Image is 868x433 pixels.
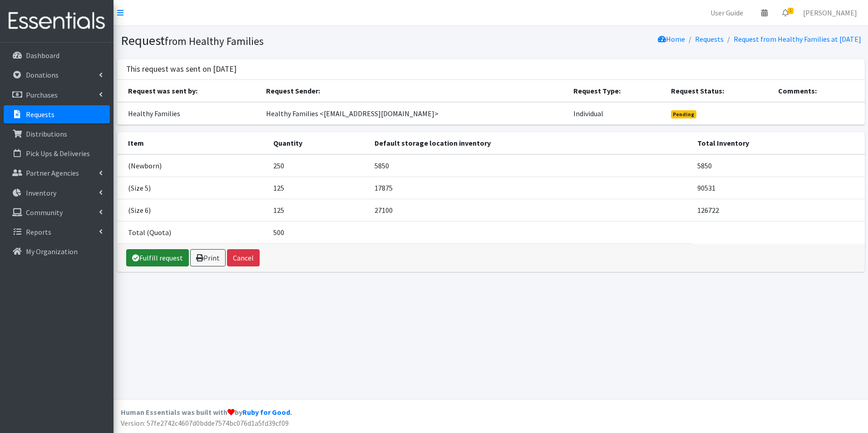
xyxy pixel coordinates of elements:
a: Community [4,203,110,221]
p: Dashboard [26,51,59,60]
td: Total (Quota) [117,221,268,243]
a: Purchases [4,86,110,104]
h3: This request was sent on [DATE] [126,64,237,74]
a: Inventory [4,184,110,202]
span: 1 [788,8,794,14]
strong: Human Essentials was built with by . [121,408,292,417]
p: My Organization [26,247,78,256]
p: Community [26,208,63,217]
th: Request Status: [666,80,773,102]
a: My Organization [4,242,110,261]
td: 126722 [692,199,865,221]
a: Requests [695,34,724,44]
td: 17875 [369,177,692,199]
a: Dashboard [4,46,110,64]
a: [PERSON_NAME] [796,4,864,22]
p: Distributions [26,129,67,138]
td: (Size 5) [117,177,268,199]
td: 27100 [369,199,692,221]
a: Ruby for Good [242,408,290,417]
th: Comments: [773,80,865,102]
small: from Healthy Families [165,34,264,48]
td: 125 [268,177,369,199]
img: HumanEssentials [4,6,110,36]
span: Version: 57fe2742c4607d0bdde7574bc076d1a5fd39cf09 [121,418,289,428]
a: Requests [4,105,110,123]
td: Healthy Families <[EMAIL_ADDRESS][DOMAIN_NAME]> [261,102,568,125]
td: (Size 6) [117,199,268,221]
td: 5850 [369,154,692,177]
th: Request was sent by: [117,80,261,102]
a: Reports [4,223,110,241]
a: Partner Agencies [4,164,110,182]
th: Quantity [268,132,369,154]
th: Item [117,132,268,154]
th: Request Type: [568,80,665,102]
th: Request Sender: [261,80,568,102]
a: Pick Ups & Deliveries [4,144,110,162]
a: Home [658,34,685,44]
a: User Guide [703,4,750,22]
th: Total Inventory [692,132,865,154]
td: Healthy Families [117,102,261,125]
a: Donations [4,66,110,84]
a: Print [190,249,226,266]
p: Partner Agencies [26,168,79,177]
p: Requests [26,110,54,119]
a: Distributions [4,125,110,143]
p: Pick Ups & Deliveries [26,149,90,158]
td: 500 [268,221,369,243]
h1: Request [121,33,488,49]
span: Pending [671,110,697,118]
p: Purchases [26,90,58,99]
td: (Newborn) [117,154,268,177]
a: Fulfill request [126,249,189,266]
td: 125 [268,199,369,221]
button: Cancel [227,249,260,266]
p: Reports [26,227,51,236]
a: Request from Healthy Families at [DATE] [734,34,861,44]
p: Inventory [26,188,56,197]
a: 1 [775,4,796,22]
td: 90531 [692,177,865,199]
td: 250 [268,154,369,177]
p: Donations [26,70,59,79]
td: 5850 [692,154,865,177]
td: Individual [568,102,665,125]
th: Default storage location inventory [369,132,692,154]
